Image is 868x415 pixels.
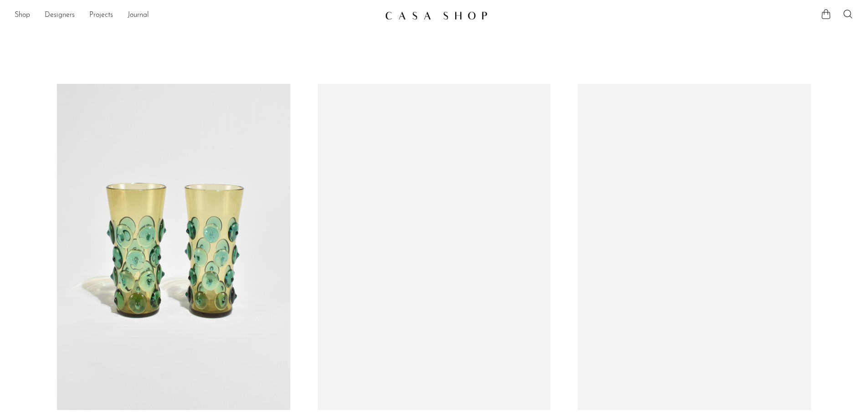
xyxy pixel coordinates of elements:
[15,8,378,23] nav: Desktop navigation
[89,10,113,21] a: Projects
[15,10,30,21] a: Shop
[128,10,149,21] a: Journal
[45,10,75,21] a: Designers
[15,8,378,23] ul: NEW HEADER MENU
